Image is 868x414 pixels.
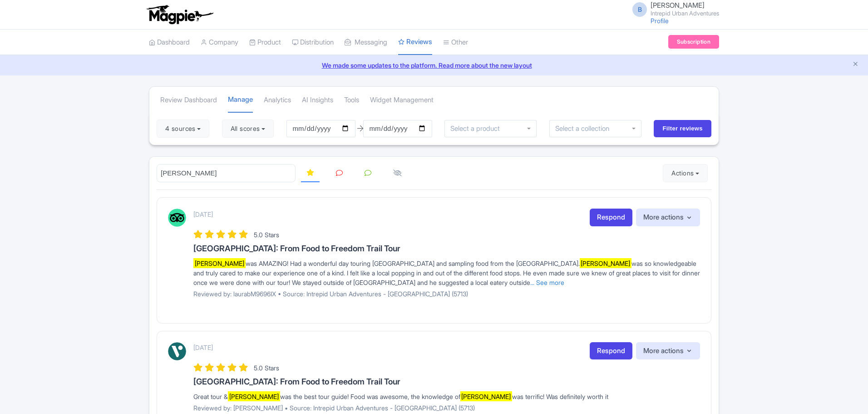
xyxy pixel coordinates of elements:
a: Profile [651,17,669,25]
small: Intrepid Urban Adventures [651,10,719,16]
a: Dashboard [149,30,190,55]
span: [PERSON_NAME] [651,1,705,10]
div: was AMAZING! Had a wonderful day touring [GEOGRAPHIC_DATA] and sampling food from the [GEOGRAPHIC... [193,259,700,287]
a: Distribution [292,30,334,55]
img: Tripadvisor Logo [168,209,186,227]
button: More actions [636,209,700,226]
h3: [GEOGRAPHIC_DATA]: From Food to Freedom Trail Tour [193,377,700,386]
button: Actions [663,164,708,182]
a: Widget Management [370,88,434,113]
a: Analytics [264,88,291,113]
mark: [PERSON_NAME] [580,258,632,269]
button: 4 sources [157,120,209,138]
input: Filter reviews [654,120,711,137]
a: Manage [228,87,253,113]
span: 5.0 Stars [254,364,279,372]
mark: [PERSON_NAME] [193,258,246,269]
a: Subscription [668,35,719,49]
button: More actions [636,342,700,360]
a: Messaging [345,30,387,55]
mark: [PERSON_NAME] [460,391,513,402]
a: B [PERSON_NAME] Intrepid Urban Adventures [627,2,719,16]
input: Select a collection [555,125,616,133]
p: Reviewed by: [PERSON_NAME] • Source: Intrepid Urban Adventures - [GEOGRAPHIC_DATA] (5713) [193,403,700,413]
button: Close announcement [852,60,859,70]
a: Reviews [398,30,432,55]
h3: [GEOGRAPHIC_DATA]: From Food to Freedom Trail Tour [193,244,700,253]
p: [DATE] [193,209,213,219]
a: ... See more [530,279,564,286]
a: AI Insights [302,88,333,113]
img: logo-ab69f6fb50320c5b225c76a69d11143b.png [144,5,215,25]
span: 5.0 Stars [254,231,279,239]
input: Search reviews... [157,164,296,183]
a: Product [249,30,281,55]
a: Respond [590,342,632,360]
input: Select a product [450,125,505,133]
img: Viator Logo [168,342,186,360]
span: B [632,2,647,17]
a: Respond [590,209,632,226]
p: [DATE] [193,343,213,352]
mark: [PERSON_NAME] [228,391,280,402]
button: All scores [222,120,274,138]
a: Company [201,30,238,55]
p: Reviewed by: laurabM9696IX • Source: Intrepid Urban Adventures - [GEOGRAPHIC_DATA] (5713) [193,289,700,299]
a: Tools [344,88,359,113]
a: Review Dashboard [160,88,217,113]
a: We made some updates to the platform. Read more about the new layout [5,60,863,70]
div: Great tour & was the best tour guide! Food was awesome, the knowledge of was terrific! Was defini... [193,392,700,401]
a: Other [443,30,468,55]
